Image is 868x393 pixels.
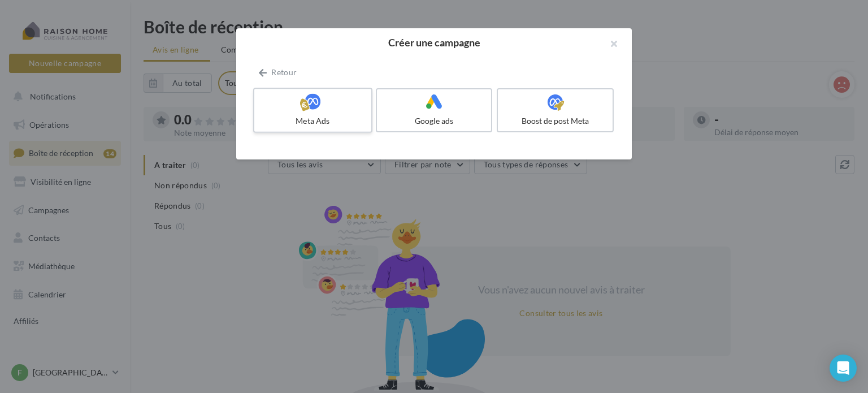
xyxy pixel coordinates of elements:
div: Open Intercom Messenger [830,355,857,382]
div: Meta Ads [259,115,366,127]
button: Retour [254,66,301,79]
h2: Créer une campagne [254,37,614,47]
div: Google ads [381,115,487,127]
div: Boost de post Meta [502,115,608,127]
